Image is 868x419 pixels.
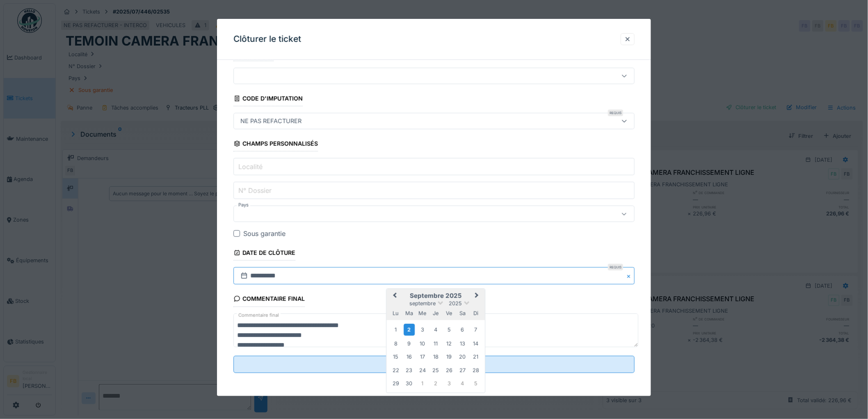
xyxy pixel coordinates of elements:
[387,290,400,303] button: Previous Month
[430,351,441,362] div: Choose jeudi 18 septembre 2025
[404,338,415,349] div: Choose mardi 9 septembre 2025
[233,137,318,151] div: Champs personnalisés
[233,47,274,61] div: Anomalie
[417,364,428,375] div: Choose mercredi 24 septembre 2025
[457,378,468,389] div: Choose samedi 4 octobre 2025
[470,338,481,349] div: Choose dimanche 14 septembre 2025
[430,378,441,389] div: Choose jeudi 2 octobre 2025
[390,308,401,319] div: lundi
[417,308,428,319] div: mercredi
[237,117,305,126] div: NE PAS REFACTURER
[390,364,401,375] div: Choose lundi 22 septembre 2025
[417,351,428,362] div: Choose mercredi 17 septembre 2025
[608,264,623,270] div: Requis
[404,324,415,336] div: Choose mardi 2 septembre 2025
[430,338,441,349] div: Choose jeudi 11 septembre 2025
[470,324,481,335] div: Choose dimanche 7 septembre 2025
[389,323,482,390] div: Month septembre, 2025
[443,351,455,362] div: Choose vendredi 19 septembre 2025
[233,247,295,261] div: Date de clôture
[457,324,468,335] div: Choose samedi 6 septembre 2025
[430,364,441,375] div: Choose jeudi 25 septembre 2025
[471,290,484,303] button: Next Month
[390,338,401,349] div: Choose lundi 8 septembre 2025
[386,292,485,300] h2: septembre 2025
[237,310,281,320] label: Commentaire final
[404,364,415,375] div: Choose mardi 23 septembre 2025
[443,378,455,389] div: Choose vendredi 3 octobre 2025
[233,293,305,307] div: Commentaire final
[457,308,468,319] div: samedi
[409,300,436,307] span: septembre
[233,92,303,106] div: Code d'imputation
[449,300,462,307] span: 2025
[470,351,481,362] div: Choose dimanche 21 septembre 2025
[417,338,428,349] div: Choose mercredi 10 septembre 2025
[390,351,401,362] div: Choose lundi 15 septembre 2025
[626,267,635,284] button: Close
[404,308,415,319] div: mardi
[470,364,481,375] div: Choose dimanche 28 septembre 2025
[237,185,273,195] label: N° Dossier
[470,308,481,319] div: dimanche
[608,110,623,116] div: Requis
[457,338,468,349] div: Choose samedi 13 septembre 2025
[443,338,455,349] div: Choose vendredi 12 septembre 2025
[404,378,415,389] div: Choose mardi 30 septembre 2025
[390,378,401,389] div: Choose lundi 29 septembre 2025
[404,351,415,362] div: Choose mardi 16 septembre 2025
[417,324,428,335] div: Choose mercredi 3 septembre 2025
[237,161,264,171] label: Localité
[470,378,481,389] div: Choose dimanche 5 octobre 2025
[457,351,468,362] div: Choose samedi 20 septembre 2025
[430,308,441,319] div: jeudi
[233,34,301,44] h3: Clôturer le ticket
[430,324,441,335] div: Choose jeudi 4 septembre 2025
[443,308,455,319] div: vendredi
[237,201,250,208] label: Pays
[390,324,401,335] div: Choose lundi 1 septembre 2025
[417,378,428,389] div: Choose mercredi 1 octobre 2025
[457,364,468,375] div: Choose samedi 27 septembre 2025
[443,364,455,375] div: Choose vendredi 26 septembre 2025
[443,324,455,335] div: Choose vendredi 5 septembre 2025
[243,229,286,238] div: Sous garantie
